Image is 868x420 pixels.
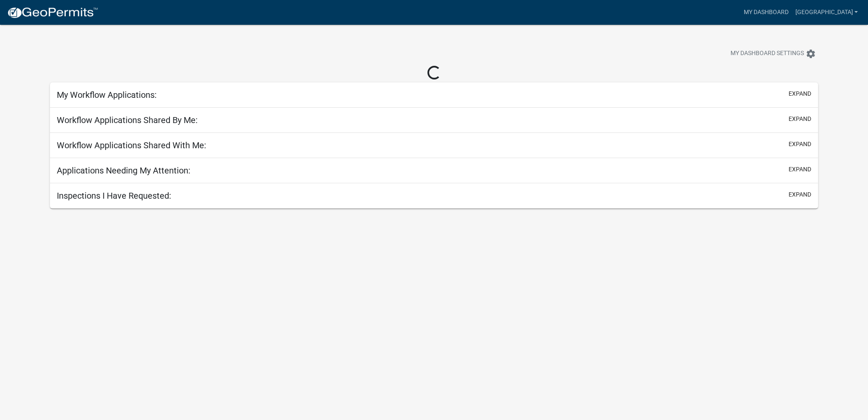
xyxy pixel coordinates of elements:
[731,49,804,59] span: My Dashboard Settings
[740,4,792,21] a: My Dashboard
[789,89,811,98] button: expand
[806,49,816,59] i: settings
[789,165,811,174] button: expand
[57,115,198,125] h5: Workflow Applications Shared By Me:
[789,115,811,123] button: expand
[57,191,171,201] h5: Inspections I Have Requested:
[789,140,811,149] button: expand
[792,4,861,21] a: [GEOGRAPHIC_DATA]
[57,90,157,100] h5: My Workflow Applications:
[789,190,811,199] button: expand
[724,45,823,62] button: My Dashboard Settingssettings
[57,140,206,150] h5: Workflow Applications Shared With Me:
[57,165,190,176] h5: Applications Needing My Attention:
